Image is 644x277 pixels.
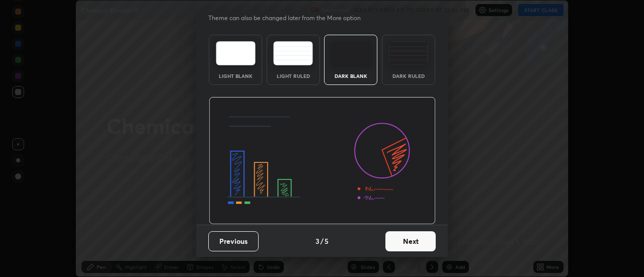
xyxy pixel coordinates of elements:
h4: / [320,236,324,246]
img: darkRuledTheme.de295e13.svg [388,41,428,65]
h4: 5 [325,236,329,246]
button: Previous [208,231,259,251]
div: Dark Blank [331,73,371,78]
img: darkThemeBanner.d06ce4a2.svg [209,97,436,225]
div: Dark Ruled [388,73,429,78]
img: lightRuledTheme.5fabf969.svg [273,41,313,65]
h4: 3 [315,236,319,246]
img: darkTheme.f0cc69e5.svg [331,41,371,65]
img: lightTheme.e5ed3b09.svg [216,41,256,65]
div: Light Ruled [273,73,313,78]
p: Theme can also be changed later from the More option [208,14,371,23]
div: Light Blank [215,73,256,78]
button: Next [385,231,436,251]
